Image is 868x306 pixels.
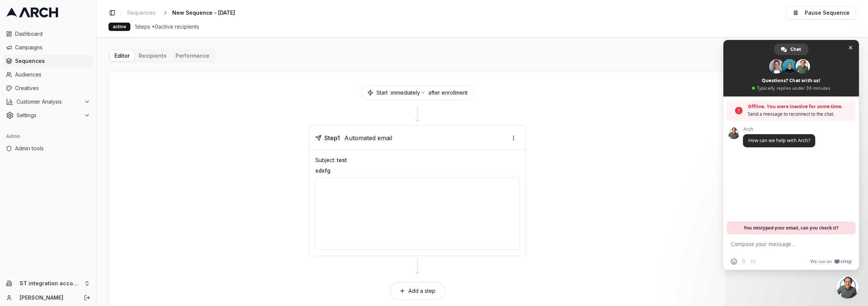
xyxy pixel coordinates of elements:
a: Audiences [3,69,93,81]
span: Arch [743,127,815,132]
button: Settings [3,109,93,121]
a: Dashboard [3,28,93,40]
button: Log out [82,292,92,303]
span: Subject: [315,157,335,163]
span: New Sequence - [DATE] [172,9,235,17]
button: Performance [171,50,214,61]
a: Sequences [124,8,159,18]
span: Campaigns [15,44,90,51]
span: Insert an emoji [731,259,737,265]
a: We run onCrisp [810,259,851,265]
span: Sequences [15,57,90,65]
button: Recipients [134,50,171,61]
a: [PERSON_NAME] [20,294,76,301]
span: How can we help with Arch? [748,137,810,144]
button: Customer Analysis [3,96,93,108]
span: Send a message to reconnect to the chat. [748,110,852,118]
span: You mistyped your email, can you check it? [744,222,839,234]
button: Pause Sequence [786,6,856,20]
span: We run on [810,259,832,265]
span: Chat [790,44,801,55]
span: Sequences [127,9,156,17]
a: Creatives [3,82,93,94]
button: ST integration account [3,277,93,289]
span: Offline. You were inactive for some time. [748,103,852,110]
span: ST integration account [20,280,81,287]
a: Admin tools [3,142,93,155]
span: Settings [17,112,81,119]
div: Admin [3,130,93,142]
button: Add a step [390,282,445,300]
span: Creatives [15,84,90,92]
span: Dashboard [15,30,90,38]
button: Editor [110,50,134,61]
div: Start after enrollment [361,86,474,100]
textarea: Compose your message... [731,234,836,253]
span: Automated email [344,133,392,142]
span: Admin tools [15,145,90,152]
p: sdsfg [315,167,520,174]
span: Crisp [840,259,851,265]
a: Sequences [3,55,93,67]
a: Close chat [836,276,859,298]
span: Customer Analysis [17,98,81,106]
nav: breadcrumb [124,8,247,18]
div: active [108,23,130,31]
span: Close chat [847,44,854,52]
a: Chat [774,44,808,55]
span: test [337,157,347,163]
span: 1 steps • 0 active recipients [135,23,199,31]
span: Audiences [15,71,90,78]
a: Campaigns [3,41,93,54]
span: Step 1 [324,133,340,142]
button: immediately [391,89,425,96]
